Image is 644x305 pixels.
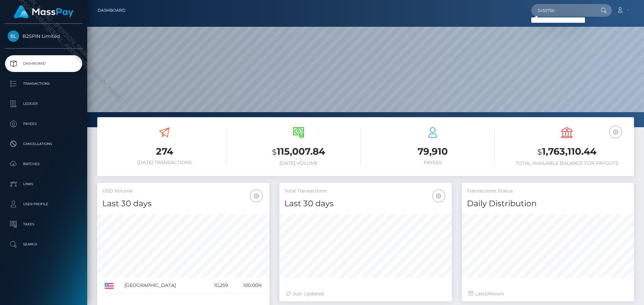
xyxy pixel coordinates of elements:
img: MassPay Logo [14,5,73,18]
a: Ledger [5,95,82,112]
span: B2SPIN Limited [5,33,82,39]
td: [GEOGRAPHIC_DATA] [122,278,203,293]
h3: 1,763,110.44 [505,145,629,159]
h6: Payees [371,160,495,165]
span: 24 [485,291,490,297]
h3: 115,007.84 [236,145,361,159]
h5: Total Transactions [284,188,446,195]
td: 100.00% [230,278,264,293]
a: Transactions [5,75,82,92]
a: User Profile [5,196,82,213]
h5: USD Volume [102,188,264,195]
a: Dashboard [98,3,125,17]
a: Dashboard [5,55,82,72]
h4: Last 30 days [102,198,264,210]
h4: Daily Distribution [467,198,629,210]
td: 10,259 [203,278,230,293]
small: $ [537,147,542,157]
a: Search [5,236,82,253]
a: Links [5,176,82,193]
a: Taxes [5,216,82,233]
a: Cancellations [5,136,82,152]
h3: 274 [102,145,226,158]
img: US.png [105,283,114,289]
input: Search... [531,4,594,17]
a: Payees [5,116,82,132]
p: Batches [8,159,79,169]
a: Batches [5,156,82,172]
p: Payees [8,119,79,129]
h5: Transactions Status [467,188,629,195]
h3: 79,910 [371,145,495,158]
div: Just Updated [286,290,445,297]
p: Search [8,239,79,249]
div: Last hours [469,290,627,297]
img: B2SPIN Limited [8,30,19,42]
h6: [DATE] Transactions [102,160,226,165]
small: $ [272,147,277,157]
p: User Profile [8,199,79,209]
p: Ledger [8,99,79,109]
p: Taxes [8,219,79,229]
h4: Last 30 days [284,198,446,210]
p: Transactions [8,79,79,89]
p: Links [8,179,79,189]
p: Dashboard [8,59,79,69]
h6: [DATE] Volume [236,160,361,166]
p: Cancellations [8,139,79,149]
h6: Total Available Balance for Payouts [505,160,629,166]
